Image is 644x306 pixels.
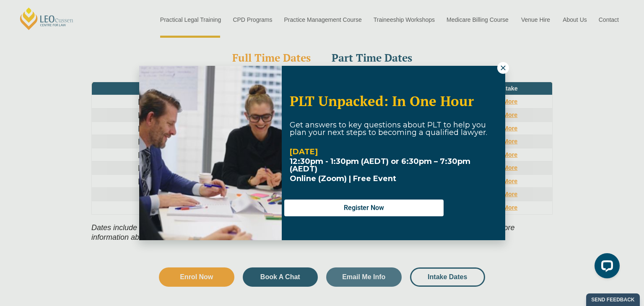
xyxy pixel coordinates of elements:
[290,92,474,110] span: PLT Unpacked: In One Hour
[290,120,487,137] span: Get answers to key questions about PLT to help you plan your next steps to becoming a qualified l...
[290,174,396,183] span: Online (Zoom) | Free Event
[290,147,318,156] strong: [DATE]
[497,62,509,74] button: Close
[290,157,470,174] strong: 12:30pm - 1:30pm (AEDT) or 6:30pm – 7:30pm (AEDT)
[139,66,282,240] img: Woman in yellow blouse holding folders looking to the right and smiling
[284,200,444,216] button: Register Now
[588,250,623,285] iframe: LiveChat chat widget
